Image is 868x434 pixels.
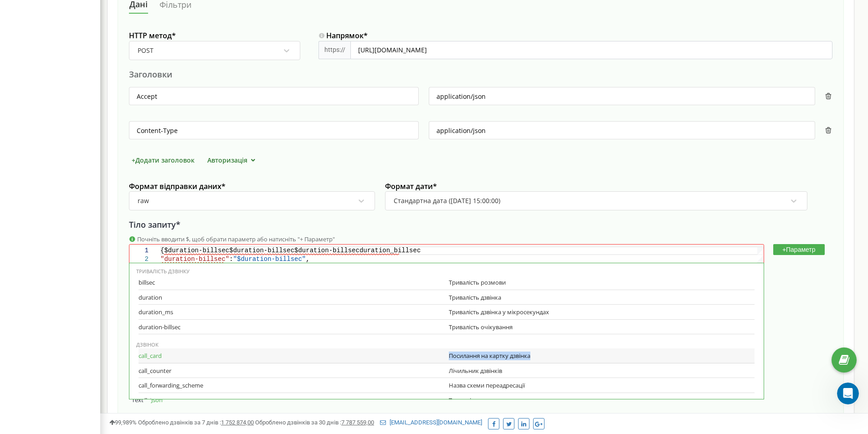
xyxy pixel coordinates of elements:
span: Оброблено дзвінків за 7 днів : [138,419,254,426]
u: 1 752 874,00 [221,419,254,426]
input: значення [429,87,815,105]
button: +Параметр [773,244,825,255]
div: 1 [131,246,149,255]
span: "duration-billsec" [160,255,229,263]
button: +Додати заголовок [129,155,197,165]
div: Дзвінок [136,341,752,348]
label: Напрямок * [318,31,832,41]
div: duration-billsec [139,323,444,332]
iframe: Intercom live chat [837,383,859,404]
div: Тіло запиту * [129,219,832,230]
span: 99,989% [109,419,137,426]
input: значення [429,121,815,139]
input: ім'я [129,121,419,139]
label: HTTP метод * [129,31,300,41]
div: Назва схеми переадресації [449,381,755,390]
span: Оброблено дзвінків за 30 днів : [255,419,374,426]
div: duration [139,293,444,302]
span: , [306,255,309,263]
div: Лічильник дзвінків [449,367,755,375]
input: ім'я [129,87,419,105]
span: "$duration-billsec" [233,255,306,263]
span: : [229,255,233,263]
div: Стандартна дата ([DATE] 15:00:00) [394,197,500,205]
div: raw [138,197,149,205]
button: Text [129,395,146,405]
div: https:// [318,41,350,59]
span: {$duration-billsec$duration-billsec$duration-bills [160,247,352,254]
textarea: Editor content;Press Alt+F1 for Accessibility Options. [343,246,343,247]
div: Тип дзвінка [449,396,755,405]
div: call_card [139,352,444,360]
a: [EMAIL_ADDRESS][DOMAIN_NAME] [380,419,482,426]
div: Тривалість дзвінку [136,268,752,275]
div: call_type [139,396,444,405]
div: Почніть вводити $, щоб обрати параметр або натисніть "+ Параметр" [129,235,832,244]
div: 2 [131,255,149,264]
span: ecduration_billsec [352,247,421,254]
div: call_counter [139,367,444,375]
div: duration_ms [139,308,444,317]
div: POST [138,46,154,55]
div: call_forwarding_scheme [139,381,444,390]
div: Тривалість очікування [449,323,755,332]
div: Тривалість дзвінка [449,293,755,302]
label: Формат відправки даних * [129,182,375,192]
button: Json [149,395,165,405]
label: Формат дати * [385,182,807,192]
div: Посилання на картку дзвінка [449,352,755,360]
div: Заголовки [129,69,832,80]
div: Тривалість дзвінка у мікросекундах [449,308,755,317]
div: billsec [139,278,444,287]
div: Тривалість розмови [449,278,755,287]
u: 7 787 559,00 [341,419,374,426]
button: Авторизація [205,155,261,165]
input: https://example.com [350,41,832,59]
